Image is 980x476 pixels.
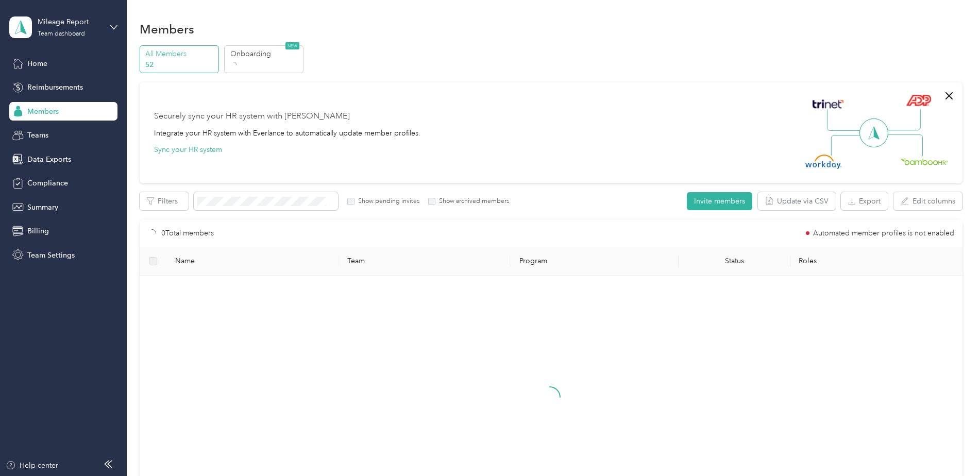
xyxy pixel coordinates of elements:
h1: Members [140,24,194,35]
span: NEW [285,42,299,49]
label: Show archived members [435,197,509,206]
button: Sync your HR system [154,144,222,155]
th: Team [339,247,511,276]
img: BambooHR [901,158,948,165]
p: 0 Total members [161,228,214,239]
img: Line Left Down [831,134,867,156]
iframe: Everlance-gr Chat Button Frame [922,418,980,476]
p: All Members [145,48,215,59]
div: Team dashboard [38,31,85,37]
label: Show pending invites [354,197,419,206]
div: Mileage Report [38,16,102,27]
span: Billing [27,226,49,236]
span: Team Settings [27,250,75,261]
button: Edit columns [893,192,962,210]
p: Onboarding [230,48,300,59]
span: Home [27,58,47,69]
img: ADP [906,94,931,106]
span: Reimbursements [27,82,83,93]
img: Trinet [810,97,846,111]
button: Invite members [687,192,752,210]
span: Automated member profiles is not enabled [813,230,954,237]
span: Members [27,106,59,117]
span: Data Exports [27,154,71,165]
th: Status [679,247,790,276]
th: Roles [790,247,962,276]
div: Integrate your HR system with Everlance to automatically update member profiles. [154,128,420,139]
button: Filters [140,192,189,210]
img: Workday [805,155,841,169]
span: Summary [27,202,58,213]
span: Compliance [27,178,68,189]
img: Line Right Down [887,134,923,157]
th: Name [167,247,339,276]
th: Program [511,247,679,276]
img: Line Right Up [885,109,921,131]
button: Export [841,192,888,210]
div: Securely sync your HR system with [PERSON_NAME] [154,110,350,123]
img: Line Left Up [827,109,863,131]
p: 52 [145,59,215,70]
span: Teams [27,130,48,141]
span: Name [175,257,331,265]
button: Help center [6,460,58,471]
button: Update via CSV [758,192,836,210]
